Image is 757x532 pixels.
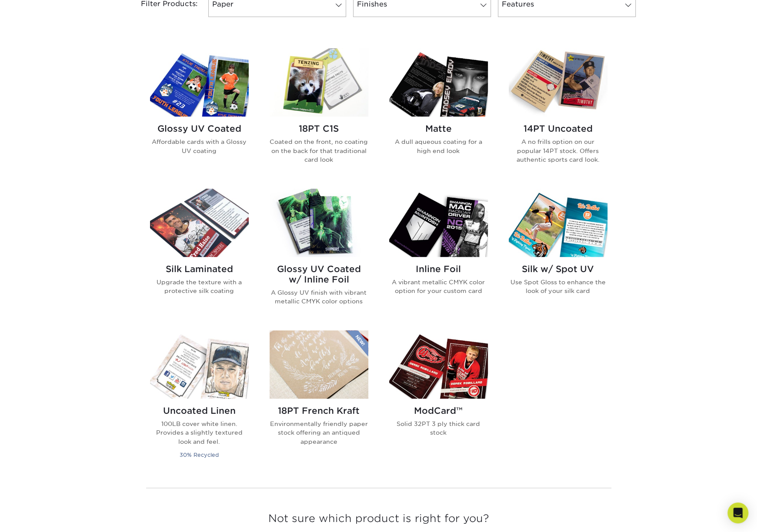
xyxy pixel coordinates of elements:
h2: Glossy UV Coated w/ Inline Foil [270,264,368,285]
p: A Glossy UV finish with vibrant metallic CMYK color options [270,288,368,306]
p: Solid 32PT 3 ply thick card stock [389,419,488,437]
small: 30% Recycled [180,452,219,458]
img: 18PT C1S Trading Cards [270,48,368,116]
h2: 18PT C1S [270,123,368,134]
a: Glossy UV Coated Trading Cards Glossy UV Coated Affordable cards with a Glossy UV coating [150,48,249,178]
p: Use Spot Gloss to enhance the look of your silk card [509,278,607,296]
img: Matte Trading Cards [389,48,488,116]
h2: Matte [389,123,488,134]
img: Glossy UV Coated w/ Inline Foil Trading Cards [270,189,368,257]
a: 18PT C1S Trading Cards 18PT C1S Coated on the front, no coating on the back for that traditional ... [270,48,368,178]
img: Silk w/ Spot UV Trading Cards [509,189,607,257]
h2: Inline Foil [389,264,488,274]
img: Glossy UV Coated Trading Cards [150,48,249,116]
h2: Glossy UV Coated [150,123,249,134]
a: Matte Trading Cards Matte A dull aqueous coating for a high end look [389,48,488,178]
p: Upgrade the texture with a protective silk coating [150,278,249,296]
a: Silk Laminated Trading Cards Silk Laminated Upgrade the texture with a protective silk coating [150,189,249,320]
div: Open Intercom Messenger [727,502,748,523]
a: 18PT French Kraft Trading Cards 18PT French Kraft Environmentally friendly paper stock offering a... [270,330,368,470]
h2: 18PT French Kraft [270,406,368,416]
img: New Product [347,330,368,356]
a: 14PT Uncoated Trading Cards 14PT Uncoated A no frills option on our popular 14PT stock. Offers au... [509,48,607,178]
p: Coated on the front, no coating on the back for that traditional card look [270,137,368,164]
p: Environmentally friendly paper stock offering an antiqued appearance [270,419,368,446]
img: Silk Laminated Trading Cards [150,189,249,257]
h2: Silk Laminated [150,264,249,274]
p: 100LB cover white linen. Provides a slightly textured look and feel. [150,419,249,446]
a: Inline Foil Trading Cards Inline Foil A vibrant metallic CMYK color option for your custom card [389,189,488,320]
p: A no frills option on our popular 14PT stock. Offers authentic sports card look. [509,137,607,164]
a: Glossy UV Coated w/ Inline Foil Trading Cards Glossy UV Coated w/ Inline Foil A Glossy UV finish ... [270,189,368,320]
a: Silk w/ Spot UV Trading Cards Silk w/ Spot UV Use Spot Gloss to enhance the look of your silk card [509,189,607,320]
img: ModCard™ Trading Cards [389,330,488,399]
h2: Uncoated Linen [150,406,249,416]
p: A vibrant metallic CMYK color option for your custom card [389,278,488,296]
img: Inline Foil Trading Cards [389,189,488,257]
img: 14PT Uncoated Trading Cards [509,48,607,116]
a: ModCard™ Trading Cards ModCard™ Solid 32PT 3 ply thick card stock [389,330,488,470]
img: 18PT French Kraft Trading Cards [270,330,368,399]
p: Affordable cards with a Glossy UV coating [150,137,249,155]
h2: 14PT Uncoated [509,123,607,134]
h2: ModCard™ [389,406,488,416]
a: Uncoated Linen Trading Cards Uncoated Linen 100LB cover white linen. Provides a slightly textured... [150,330,249,470]
h2: Silk w/ Spot UV [509,264,607,274]
img: Uncoated Linen Trading Cards [150,330,249,399]
p: A dull aqueous coating for a high end look [389,137,488,155]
